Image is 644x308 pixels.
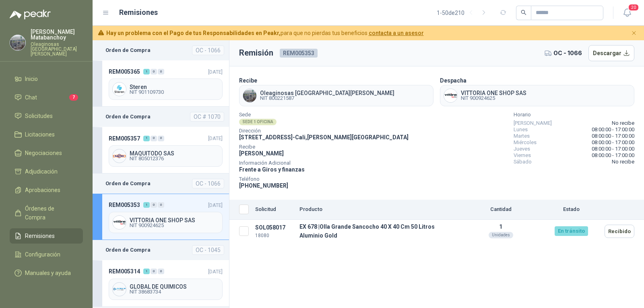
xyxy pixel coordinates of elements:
span: Viernes [514,152,531,159]
span: Sábado [514,159,532,165]
img: Logo peakr [10,10,51,19]
span: [PERSON_NAME] [239,150,284,157]
div: 1 [143,136,150,141]
span: para que no pierdas tus beneficios [106,29,424,37]
b: Orden de Compra [105,246,151,254]
span: No recibe [612,120,634,126]
span: Frente a Giros y finanzas [239,166,305,173]
img: Company Logo [113,149,126,163]
span: [PERSON_NAME] [514,120,552,126]
img: Company Logo [444,89,457,102]
th: Solicitud [252,200,296,220]
span: 08:00:00 - 17:00:00 [592,146,634,152]
th: Estado [541,200,601,220]
span: Información Adicional [239,161,409,165]
img: Company Logo [243,89,256,102]
a: REM005314100[DATE] Company LogoGLOBAL DE QUIMICOSNIT 38683734 [93,260,229,306]
div: OC # 1070 [190,112,224,122]
span: 7 [69,94,78,101]
span: [STREET_ADDRESS] - Cali , [PERSON_NAME][GEOGRAPHIC_DATA] [239,134,409,141]
span: 08:00:00 - 17:00:00 [592,126,634,133]
b: Despacha [440,77,466,84]
h3: Remisión [239,47,273,59]
p: 1 [464,223,538,230]
th: Cantidad [460,200,541,220]
div: 0 [158,269,164,274]
img: Company Logo [113,283,126,296]
span: Recibe [239,145,409,149]
a: Orden de CompraOC - 1066 [93,40,229,60]
button: Recibido [605,225,634,238]
h1: Remisiones [119,7,158,18]
b: Recibe [239,77,257,84]
span: Miércoles [514,139,537,146]
span: search [521,10,526,15]
a: Chat7 [10,90,83,105]
div: OC - 1066 [192,45,224,55]
img: Company Logo [113,216,126,229]
a: Aprobaciones [10,182,83,198]
span: [DATE] [208,269,223,275]
a: Adjudicación [10,164,83,179]
span: REM005357 [109,134,140,143]
span: Adjudicación [25,167,58,176]
span: Órdenes de Compra [25,204,75,222]
a: Órdenes de Compra [10,201,83,225]
span: GLOBAL DE QUIMICOS [130,284,219,289]
a: Orden de CompraOC - 1045 [93,240,229,260]
span: Dirección [239,129,409,133]
img: Company Logo [10,35,25,50]
a: REM005365100[DATE] Company LogoSterenNIT 901109730 [93,60,229,107]
span: Remisiones [25,232,55,240]
span: Teléfono [239,177,409,181]
span: Martes [514,133,530,139]
a: Configuración [10,247,83,262]
span: VITTORIA ONE SHOP SAS [130,217,219,223]
b: Hay un problema con el Pago de tus Responsabilidades en Peakr, [106,30,281,36]
div: 1 [143,269,150,274]
b: Orden de Compra [105,113,151,121]
span: [DATE] [208,69,223,75]
a: contacta a un asesor [369,30,424,36]
span: NIT 900924625 [461,96,526,101]
a: Manuales y ayuda [10,265,83,281]
span: Chat [25,93,37,102]
div: OC - 1045 [192,245,224,255]
button: 20 [620,6,634,20]
span: Negociaciones [25,149,62,157]
button: Descargar [588,45,635,61]
b: Orden de Compra [105,180,151,188]
span: No recibe [612,159,634,165]
div: 0 [158,136,164,141]
span: NIT 805012376 [130,156,219,161]
div: 0 [158,69,164,74]
a: REM005353100[DATE] Company LogoVITTORIA ONE SHOP SASNIT 900924625 [93,194,229,240]
div: 1 [143,69,150,74]
td: SOL058017 [252,220,296,243]
div: Unidades [489,232,513,238]
span: [PHONE_NUMBER] [239,182,288,189]
img: Company Logo [113,83,126,96]
span: VITTORIA ONE SHOP SAS [461,90,526,96]
a: Licitaciones [10,127,83,142]
span: REM005365 [109,67,140,76]
div: 0 [151,136,157,141]
td: En tránsito [541,220,601,243]
span: NIT 900924625 [130,223,219,228]
div: 0 [151,269,157,274]
div: SEDE 1 OFICINA [239,119,277,125]
a: Solicitudes [10,108,83,124]
span: Solicitudes [25,112,53,120]
div: 0 [151,202,157,208]
a: Inicio [10,71,83,87]
span: [DATE] [208,135,223,141]
span: 08:00:00 - 17:00:00 [592,139,634,146]
span: 08:00:00 - 17:00:00 [592,133,634,139]
span: [DATE] [208,202,223,208]
div: 0 [158,202,164,208]
div: 1 [143,202,150,208]
td: EX 678 | Olla Grande Sancocho 40 X 40 Cm 50 Litros Aluminio Gold [296,220,460,243]
div: OC - 1066 [192,179,224,188]
span: MAQUITODO SAS [130,151,219,156]
span: 08:00:00 - 17:00:00 [592,152,634,159]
